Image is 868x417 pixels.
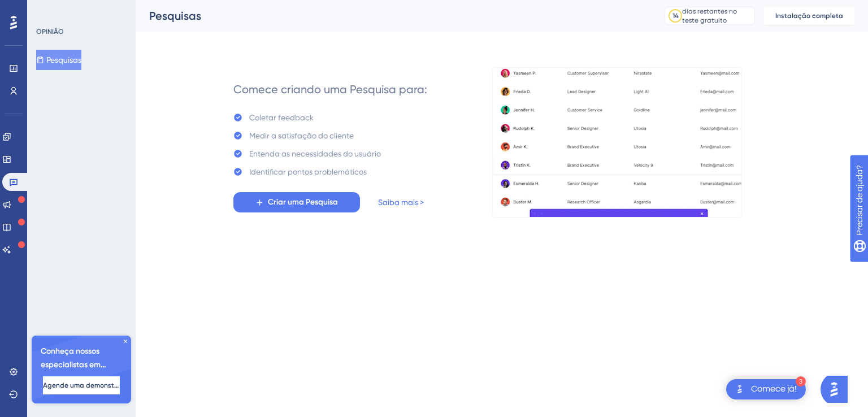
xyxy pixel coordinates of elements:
[149,9,201,23] font: Pesquisas
[27,5,97,14] font: Precisar de ajuda?
[41,346,106,383] font: Conheça nossos especialistas em integração 🎧
[233,192,360,212] button: Criar uma Pesquisa
[36,28,64,36] font: OPINIÃO
[775,12,843,20] font: Instalação completa
[733,383,747,396] img: imagem-do-lançador-texto-alternativo
[672,12,679,20] font: 14
[43,381,133,389] font: Agende uma demonstração
[268,197,338,207] font: Criar uma Pesquisa
[378,198,424,207] font: Saiba mais >
[726,379,806,399] div: Abra a lista de verificação Comece!, módulos restantes: 3
[764,7,854,25] button: Instalação completa
[799,379,802,385] font: 3
[821,372,854,406] iframe: Iniciador do Assistente de IA do UserGuiding
[36,50,81,70] button: Pesquisas
[682,7,737,24] font: dias restantes no teste gratuito
[46,55,81,64] font: Pesquisas
[249,167,367,176] font: Identificar pontos problemáticos
[492,67,742,218] img: b81bf5b5c10d0e3e90f664060979471a.gif
[378,196,424,209] a: Saiba mais >
[751,384,797,393] font: Comece já!
[43,376,120,394] button: Agende uma demonstração
[249,149,381,158] font: Entenda as necessidades do usuário
[249,131,354,140] font: Medir a satisfação do cliente
[249,113,314,122] font: Coletar feedback
[233,82,427,96] font: Comece criando uma Pesquisa para:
